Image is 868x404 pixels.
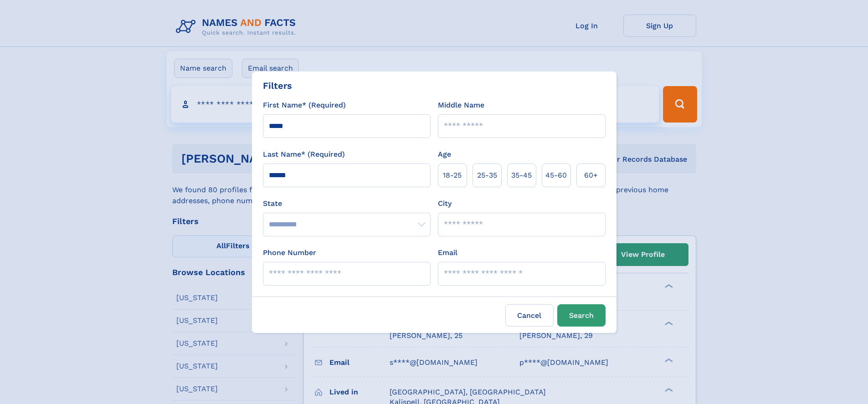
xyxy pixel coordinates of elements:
[438,149,451,160] label: Age
[477,170,497,181] span: 25‑35
[438,247,457,258] label: Email
[263,149,345,160] label: Last Name* (Required)
[438,100,484,111] label: Middle Name
[505,304,554,327] label: Cancel
[557,304,606,327] button: Search
[263,198,431,209] label: State
[511,170,532,181] span: 35‑45
[263,247,316,258] label: Phone Number
[443,170,462,181] span: 18‑25
[545,170,567,181] span: 45‑60
[438,198,452,209] label: City
[263,100,346,111] label: First Name* (Required)
[263,79,292,92] div: Filters
[584,170,598,181] span: 60+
